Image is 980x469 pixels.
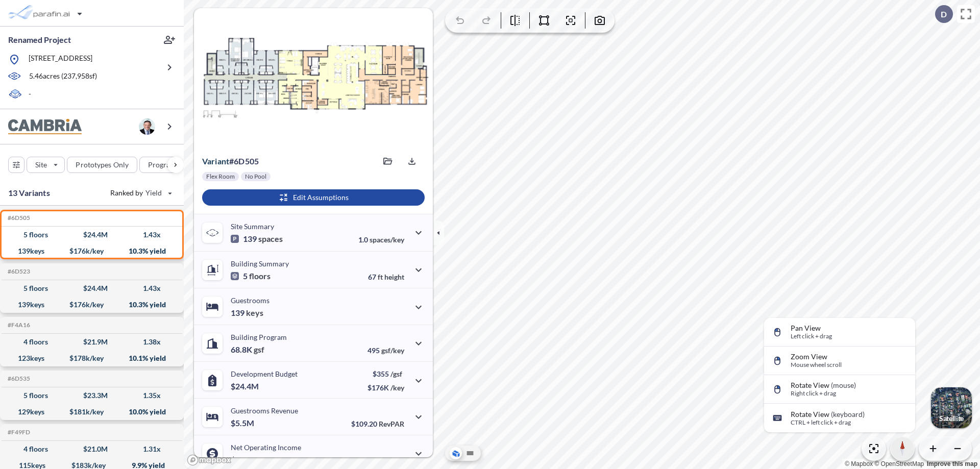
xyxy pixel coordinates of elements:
p: 495 [367,346,404,355]
p: Left click + drag [791,333,832,340]
p: Mouse wheel scroll [791,361,842,368]
p: 1.0 [358,235,404,244]
p: [STREET_ADDRESS] [29,53,92,66]
span: /gsf [390,369,402,378]
p: 67 [368,273,404,281]
span: ft [378,273,383,281]
p: Guestrooms [231,296,269,305]
p: Zoom View [791,353,842,361]
p: Renamed Project [8,34,71,45]
p: 13 Variants [8,187,50,199]
p: Development Budget [231,369,298,378]
button: Switcher ImageSatellite [931,387,972,428]
p: Net Operating Income [231,443,301,452]
a: OpenStreetMap [874,460,924,467]
h5: Click to copy the code [6,322,30,329]
h5: Click to copy the code [6,268,30,275]
p: $5.5M [231,418,256,428]
span: RevPAR [379,419,404,428]
span: spaces/key [370,235,404,244]
span: gsf/key [381,346,404,355]
p: 68.8K [231,344,264,355]
p: Site [35,160,47,170]
p: Prototypes Only [76,160,129,170]
button: Program [139,157,194,173]
p: 5.46 acres ( 237,958 sf) [29,71,97,82]
span: (mouse) [831,381,856,389]
button: Aerial View [450,447,462,459]
a: Mapbox homepage [187,454,232,466]
button: Prototypes Only [67,157,137,173]
p: 139 [231,308,263,318]
span: (keyboard) [831,410,865,418]
span: Yield [145,188,162,198]
span: floors [249,271,271,281]
span: /key [390,383,404,392]
p: Rotate View [791,381,856,389]
h5: Click to copy the code [6,429,30,436]
a: Mapbox [845,460,873,467]
p: Rotate View [791,410,865,418]
p: 45.0% [361,456,404,465]
p: CTRL + left click + drag [791,419,865,426]
span: spaces [258,234,283,244]
p: Satellite [939,414,964,423]
p: Edit Assumptions [293,192,349,203]
p: $24.4M [231,381,260,391]
p: 5 [231,271,271,281]
p: Guestrooms Revenue [231,406,298,415]
p: # 6d505 [202,156,259,166]
p: Pan View [791,324,832,332]
p: Flex Room [206,172,235,181]
p: No Pool [245,172,266,181]
img: Switcher Image [931,387,972,428]
p: $2.5M [231,455,256,465]
p: Building Program [231,333,287,341]
a: Improve this map [927,460,977,467]
span: keys [246,308,263,318]
img: user logo [139,118,155,135]
span: gsf [254,344,264,355]
p: Building Summary [231,259,289,268]
p: $176K [367,383,404,392]
button: Ranked by Yield [102,185,179,201]
h5: Click to copy the code [6,214,30,221]
span: height [384,273,404,281]
span: margin [382,456,404,465]
h5: Click to copy the code [6,375,30,382]
p: Site Summary [231,222,274,231]
button: Site [27,157,65,173]
p: 139 [231,234,283,244]
img: BrandImage [8,119,82,135]
button: Edit Assumptions [202,189,425,206]
p: D [941,10,947,19]
p: - [29,89,31,101]
p: $355 [367,369,404,378]
p: Right click + drag [791,390,856,397]
p: $109.20 [351,419,404,428]
span: Variant [202,156,229,166]
button: Site Plan [464,447,476,459]
p: Program [148,160,177,170]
